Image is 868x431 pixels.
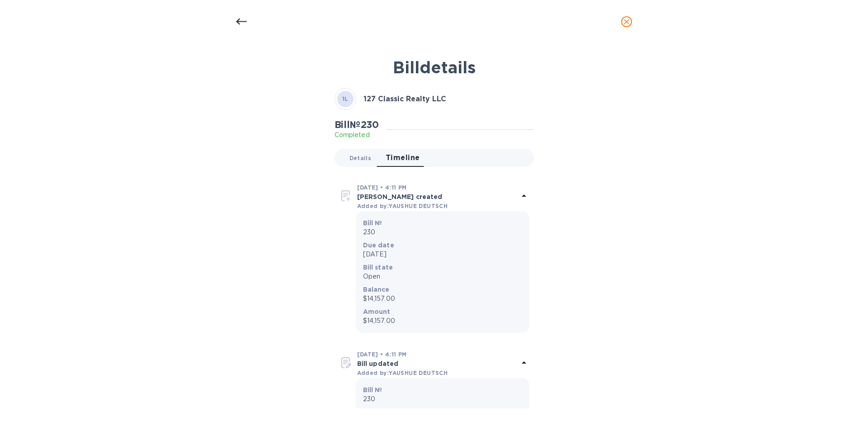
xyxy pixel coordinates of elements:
[349,153,371,163] span: Details
[363,95,446,103] b: 127 Classic Realty LLC
[616,11,637,33] button: close
[342,95,349,102] b: 1L
[335,130,379,140] p: Completed
[357,184,407,191] b: [DATE] • 4:11 PM
[363,386,382,393] b: Bill №
[363,394,522,404] p: 230
[363,219,382,227] b: Bill №
[363,308,391,315] b: Amount
[363,286,390,293] b: Balance
[357,359,519,368] p: Bill updated
[357,192,519,201] p: [PERSON_NAME] created
[339,182,529,211] div: [DATE] • 4:11 PM[PERSON_NAME] createdAdded by:YAUSHUE DEUTSCH
[363,250,522,259] p: [DATE]
[363,294,522,303] p: $14,157.00
[357,369,448,376] b: Added by: YAUSHUE DEUTSCH
[363,272,522,281] p: Open
[363,227,522,237] p: 230
[363,264,393,271] b: Bill state
[339,349,529,378] div: [DATE] • 4:11 PMBill updatedAdded by:YAUSHUE DEUTSCH
[357,351,407,358] b: [DATE] • 4:11 PM
[363,316,522,326] p: $14,157.00
[393,57,476,77] b: Bill details
[363,242,394,249] b: Due date
[335,119,379,130] h2: Bill № 230
[357,203,448,209] b: Added by: YAUSHUE DEUTSCH
[386,152,420,164] span: Timeline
